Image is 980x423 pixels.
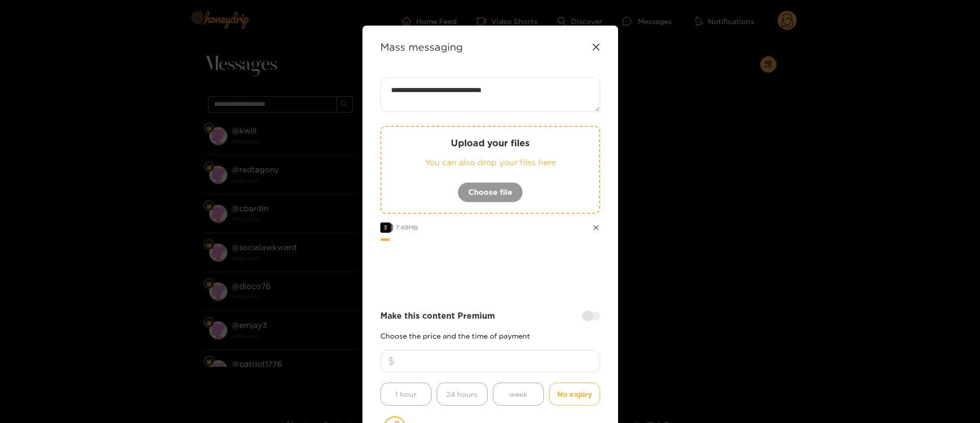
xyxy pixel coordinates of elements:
span: No expiry [557,388,592,400]
button: 1 hour [380,383,431,406]
button: week [493,383,544,406]
span: 1 hour [395,388,417,400]
span: week [509,388,528,400]
strong: Mass messaging [380,41,463,53]
button: Choose file [458,182,523,203]
p: You can also drop your files here [402,157,579,168]
button: No expiry [549,383,600,406]
button: 24 hours [437,383,488,406]
strong: Make this content Premium [380,310,495,322]
span: 24 hours [446,388,477,400]
span: 3 [380,222,391,233]
p: Upload your files [402,137,579,149]
p: Choose the price and the time of payment [380,332,600,340]
span: 7.49 MB [396,224,418,231]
